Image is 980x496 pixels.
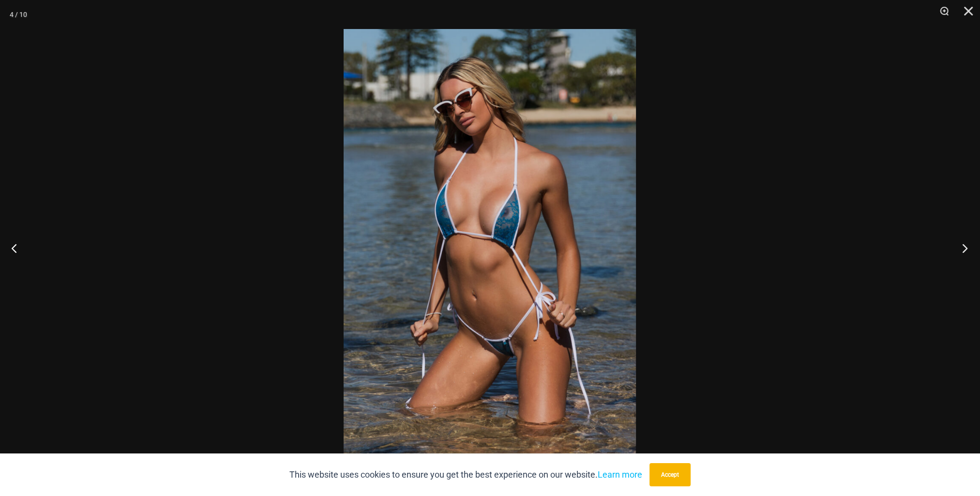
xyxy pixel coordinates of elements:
div: 4 / 10 [10,7,27,22]
a: Learn more [598,469,642,480]
button: Accept [649,463,691,486]
p: This website uses cookies to ensure you get the best experience on our website. [289,467,642,482]
img: Waves Breaking Ocean 312 Top 456 Bottom 10 [344,29,636,467]
button: Next [944,224,980,272]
